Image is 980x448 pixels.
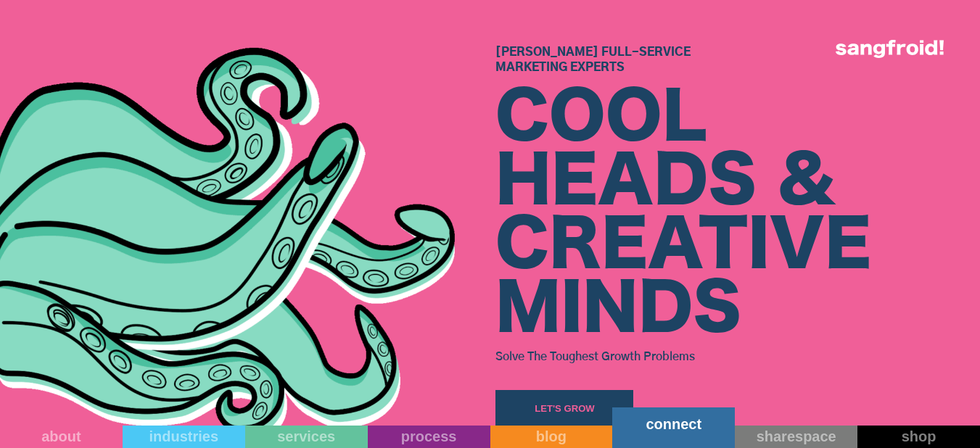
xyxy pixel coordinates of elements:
[495,345,980,367] h3: Solve The Toughest Growth Problems
[535,402,595,416] div: Let's Grow
[495,87,980,342] div: COOL HEADS & CREATIVE MINDS
[245,428,368,445] div: services
[735,428,857,445] div: sharespace
[123,426,245,448] a: industries
[490,428,613,445] div: blog
[857,426,980,448] a: shop
[735,426,857,448] a: sharespace
[368,426,490,448] a: process
[836,40,944,58] img: logo
[495,390,633,427] a: Let's Grow
[612,407,735,448] a: connect
[368,428,490,445] div: process
[495,45,980,75] h1: [PERSON_NAME] Full-Service Marketing Experts
[490,426,613,448] a: blog
[245,426,368,448] a: services
[123,428,245,445] div: industries
[612,415,735,433] div: connect
[857,428,980,445] div: shop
